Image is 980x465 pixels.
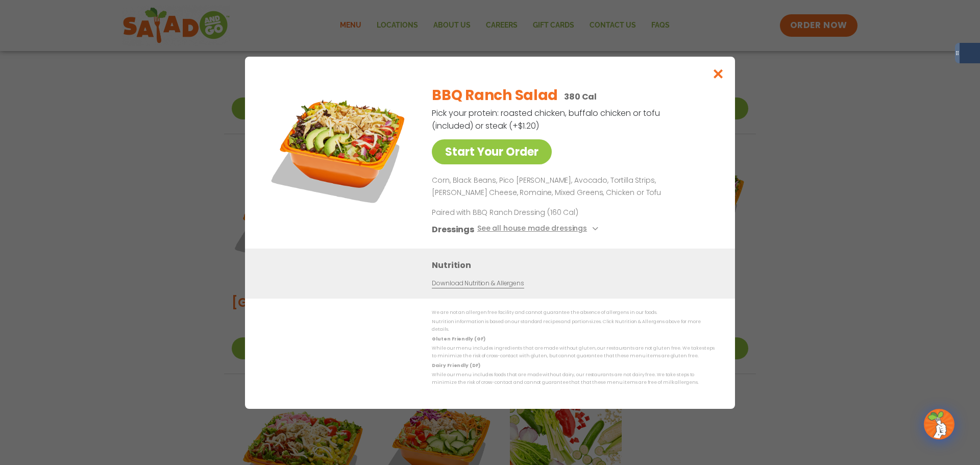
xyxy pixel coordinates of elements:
p: 380 Cal [564,90,597,103]
p: Pick your protein: roasted chicken, buffalo chicken or tofu (included) or steak (+$1.20) [432,107,661,132]
p: While our menu includes ingredients that are made without gluten, our restaurants are not gluten ... [432,345,715,360]
p: We are not an allergen free facility and cannot guarantee the absence of allergens in our foods. [432,309,715,316]
img: wpChatIcon [925,410,953,438]
button: Close modal [702,57,735,91]
p: Nutrition information is based on our standard recipes and portion sizes. Click Nutrition & Aller... [432,318,715,334]
strong: Dairy Friendly (DF) [432,362,480,368]
p: Paired with BBQ Ranch Dressing (160 Cal) [432,207,621,217]
a: Start Your Order [432,139,552,164]
button: See all house made dressings [477,223,601,235]
img: Featured product photo for BBQ Ranch Salad [268,77,411,220]
p: While our menu includes foods that are made without dairy, our restaurants are not dairy free. We... [432,371,715,387]
h3: Dressings [432,223,474,235]
h2: BBQ Ranch Salad [432,85,558,106]
p: Corn, Black Beans, Pico [PERSON_NAME], Avocado, Tortilla Strips, [PERSON_NAME] Cheese, Romaine, M... [432,175,710,199]
strong: Gluten Friendly (GF) [432,335,485,341]
a: Download Nutrition & Allergens [432,278,524,288]
h3: Nutrition [432,258,720,271]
